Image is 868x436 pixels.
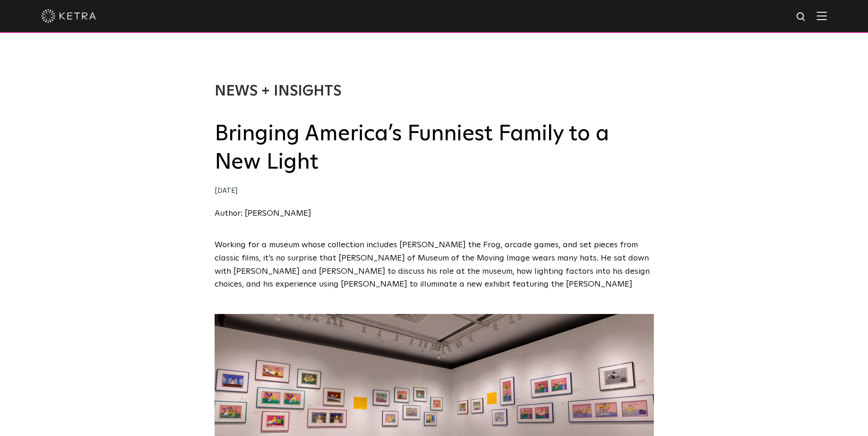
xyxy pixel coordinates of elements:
[817,11,827,20] img: Hamburger%20Nav.svg
[215,185,654,198] div: [DATE]
[215,120,654,177] h2: Bringing America’s Funniest Family to a New Light
[796,11,807,23] img: search icon
[41,9,96,23] img: ketra-logo-2019-white
[215,241,650,288] span: Working for a museum whose collection includes [PERSON_NAME] the Frog, arcade games, and set piec...
[215,209,311,218] a: Author: [PERSON_NAME]
[215,84,341,99] a: News + Insights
